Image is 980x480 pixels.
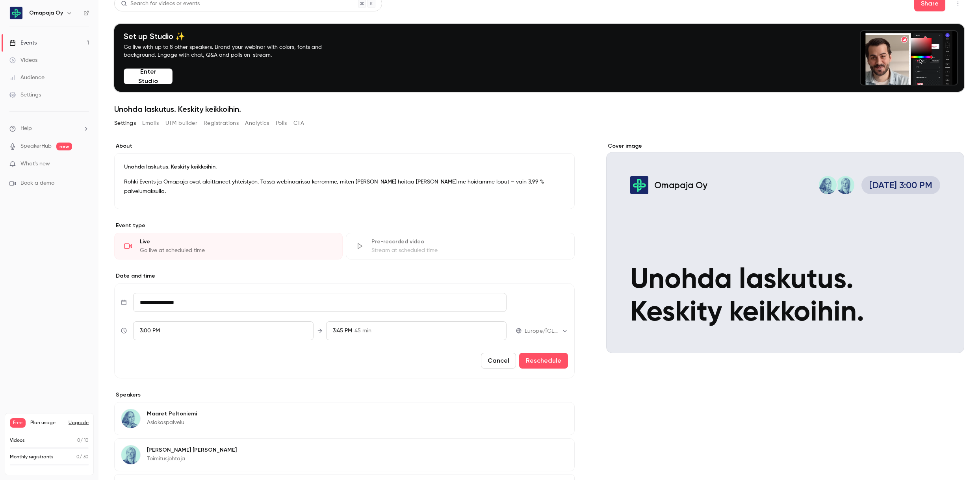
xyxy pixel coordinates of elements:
button: Edit [539,445,568,458]
span: new [56,143,72,150]
div: you can use finnish for the emails, registration pages, description, etc. [6,120,129,145]
p: Rohki Events ja Omapaja ovat aloittaneet yhteistyön. Tässä webinaarissa kerromme, miten [PERSON_N... [124,177,565,196]
button: Home [123,3,138,18]
label: Cover image [606,142,964,150]
div: Operator says… [6,31,151,49]
p: [PERSON_NAME] [PERSON_NAME] [147,446,237,454]
div: Videos [9,56,37,64]
div: Audience [9,74,45,82]
section: Cover image [606,142,964,353]
button: CTA [293,117,304,130]
div: Maxim says… [6,102,151,120]
label: Speakers [114,391,575,399]
div: but the viewer app isn’t available in finnish yet [13,150,123,165]
span: What's new [20,160,50,168]
p: Toimitusjohtaja [147,455,237,463]
h6: Omapaja Oy [29,9,63,17]
p: / 30 [76,454,89,461]
img: Anne Karvonen [121,445,140,464]
h4: Set up Studio ✨ [124,32,340,41]
div: great! So where I can edit these text? [35,176,151,194]
div: To [326,321,507,340]
p: / 10 [77,437,89,444]
button: Polls [276,117,287,130]
p: Monthly registrants [10,454,54,461]
span: 0 [77,438,80,443]
button: go back [5,3,20,18]
button: Unohda laskutus. Keskity keikkoihin.Omapaja OyAnne KarvonenMaaret Peltoniemi[DATE] 3:00 PMUnohda ... [942,331,958,347]
p: Maaret Peltoniemi [147,410,197,418]
div: Go live at scheduled time [140,246,333,254]
span: Help [20,124,32,133]
input: Enter your email [16,74,141,82]
button: Upgrade [69,420,89,426]
button: Enter Studio [124,69,173,84]
div: Maxim says… [6,145,151,176]
div: hey there [6,102,45,119]
span: Book a demo [20,179,54,187]
div: but the viewer app isn’t available in finnish yet [6,145,129,170]
li: help-dropdown-opener [9,124,89,133]
input: Tue, Feb 17, 2026 [133,293,506,312]
p: Asiakaspalvelu [147,419,197,426]
div: great! So where I can edit these text? [41,181,145,189]
div: Maxim says… [6,120,151,145]
div: when you create the webinar in the settings:~)Maxim • 12m ago [6,200,129,225]
div: Stream at scheduled time [371,246,564,254]
textarea: Message… [7,241,151,255]
label: About [114,142,575,150]
div: Europe/[GEOGRAPHIC_DATA] [525,327,568,335]
h1: Maxim [38,4,59,10]
div: you can use finnish for the emails, registration pages, description, etc. [13,124,123,140]
div: Maxim says… [6,200,151,242]
span: 45 min [355,327,371,335]
p: Event type [114,222,575,230]
div: Pre-recorded video [371,238,564,246]
button: Registrations [204,117,239,130]
button: Upload attachment [37,258,44,264]
span: 0 [76,455,80,460]
button: Emails [142,117,159,130]
p: Unohda laskutus. Keskity keikkoihin. [124,163,565,171]
p: Videos [10,437,25,444]
button: Gif picker [25,258,31,264]
button: Send a message… [135,255,148,267]
div: Settings [9,91,41,99]
button: Analytics [245,117,269,130]
div: Pre-recorded videoStream at scheduled time [346,233,574,259]
button: Emoji picker [12,258,19,264]
span: Plan usage [30,420,64,426]
span: Free [10,418,26,428]
span: 3:45 PM [333,328,352,334]
button: Settings [114,117,136,130]
div: when you create the webinar in the settings:~) [13,205,123,220]
div: Anne Karvonen[PERSON_NAME] [PERSON_NAME]Toimitusjohtaja [114,438,575,471]
img: Profile image for Maxim [22,4,35,17]
span: 3:00 PM [140,328,160,334]
img: Maaret Peltoniemi [121,409,140,428]
img: Omapaja Oy [10,7,22,19]
div: user says… [6,176,151,200]
div: Maxim • 12m ago [13,226,56,231]
div: From [133,321,314,340]
a: SpeakerHub [20,142,52,150]
button: Cancel [481,353,516,369]
div: Live [140,238,333,246]
div: You will be notified here and by email [16,63,141,72]
button: Edit [539,409,568,421]
div: Give the team a way to reach you: [13,36,108,44]
div: Give the team a way to reach you: [6,31,115,48]
div: hey there [13,106,39,114]
p: Active in the last 15m [38,10,95,18]
label: Date and time [114,272,575,280]
p: Go live with up to 8 other speakers. Brand your webinar with colors, fonts and background. Engage... [124,43,340,59]
div: Events [9,39,37,47]
button: UTM builder [165,117,197,130]
div: Maaret PeltoniemiMaaret PeltoniemiAsiakaspalvelu [114,402,575,435]
div: Close [138,3,152,17]
button: Reschedule [519,353,568,369]
div: Operator says… [6,49,151,102]
h1: Unohda laskutus. Keskity keikkoihin. [114,104,964,114]
div: LiveGo live at scheduled time [114,233,343,259]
